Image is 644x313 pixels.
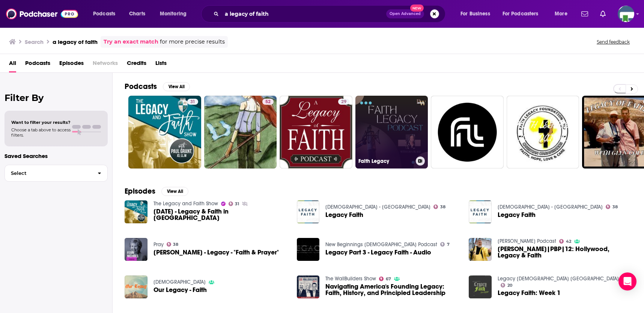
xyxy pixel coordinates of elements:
[5,152,108,160] p: Saved Searches
[204,96,277,169] a: 52
[129,9,145,19] span: Charts
[498,246,632,259] a: Craig Littler|PBP|12: Hollywood, Legacy & Faith
[104,38,158,46] a: Try an exact match
[606,205,618,209] a: 38
[153,279,206,285] a: Grand Valley Church
[125,82,157,91] h2: Podcasts
[386,277,391,281] span: 67
[498,8,549,20] button: open menu
[229,202,239,206] a: 31
[386,9,424,18] button: Open AdvancedNew
[447,243,450,246] span: 7
[338,99,349,105] a: 29
[125,238,147,261] img: Fern Nichols - Legacy - "Faith & Prayer"
[93,9,115,19] span: Podcasts
[9,57,16,72] a: All
[125,82,190,91] a: PodcastsView All
[325,283,460,296] a: Navigating America's Founding Legacy: Faith, History, and Principled Leadership
[503,9,539,19] span: For Podcasters
[325,249,431,256] a: Legacy Part 3 - Legacy Faith - Audio
[566,240,571,243] span: 42
[325,204,430,210] a: Grace Community Church - The Woodlands
[469,238,492,261] img: Craig Littler|PBP|12: Hollywood, Legacy & Faith
[297,275,320,298] img: Navigating America's Founding Legacy: Faith, History, and Principled Leadership
[167,242,179,247] a: 38
[153,208,288,221] a: 9/25/24 - Legacy & Faith in Indonesia
[390,12,421,16] span: Open Advanced
[59,57,84,72] a: Episodes
[469,200,492,223] img: Legacy Faith
[160,38,225,46] span: for more precise results
[612,205,618,209] span: 38
[297,200,320,223] a: Legacy Faith
[153,241,164,248] a: Pray
[187,99,198,105] a: 31
[498,290,561,296] a: Legacy Faith: Week 1
[11,127,71,138] span: Choose a tab above to access filters.
[153,249,279,256] a: Fern Nichols - Legacy - "Faith & Prayer"
[358,158,413,164] h3: Faith Legacy
[498,238,556,244] a: Paul Begley Podcast
[280,96,352,169] a: 29
[190,98,195,106] span: 31
[6,7,78,21] a: Podchaser - Follow, Share and Rate Podcasts
[88,8,125,20] button: open menu
[325,241,437,248] a: New Beginnings Church Podcast
[208,5,453,23] div: Search podcasts, credits, & more...
[559,239,571,244] a: 42
[440,205,445,209] span: 38
[578,8,591,20] a: Show notifications dropdown
[379,277,391,281] a: 67
[53,38,98,45] h3: a legacy of faith
[555,9,567,19] span: More
[325,275,376,282] a: The WallBuilders Show
[124,8,150,20] a: Charts
[498,246,632,259] span: [PERSON_NAME]|PBP|12: Hollywood, Legacy & Faith
[618,272,636,290] div: Open Intercom Messenger
[549,8,577,20] button: open menu
[265,98,271,106] span: 52
[469,275,492,298] img: Legacy Faith: Week 1
[498,204,603,210] a: Grace Community Church - The Woodlands
[155,57,167,72] a: Lists
[125,275,147,298] img: Our Legacy - Faith
[297,238,320,261] a: Legacy Part 3 - Legacy Faith - Audio
[262,99,274,105] a: 52
[594,39,632,45] button: Send feedback
[597,8,609,20] a: Show notifications dropdown
[440,242,450,247] a: 7
[163,82,190,91] button: View All
[25,38,44,45] h3: Search
[125,187,188,196] a: EpisodesView All
[222,8,386,20] input: Search podcasts, credits, & more...
[153,200,218,207] a: The Legacy and Faith Show
[161,187,188,196] button: View All
[433,205,445,209] a: 38
[498,212,536,218] a: Legacy Faith
[355,96,428,169] a: Faith Legacy
[127,57,146,72] a: Credits
[507,284,512,287] span: 20
[5,92,108,103] h2: Filter By
[235,202,239,206] span: 31
[618,6,634,22] img: User Profile
[125,200,147,223] a: 9/25/24 - Legacy & Faith in Indonesia
[455,8,500,20] button: open menu
[153,208,288,221] span: [DATE] - Legacy & Faith in [GEOGRAPHIC_DATA]
[618,6,634,22] button: Show profile menu
[5,171,92,176] span: Select
[153,287,207,293] a: Our Legacy - Faith
[5,165,108,182] button: Select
